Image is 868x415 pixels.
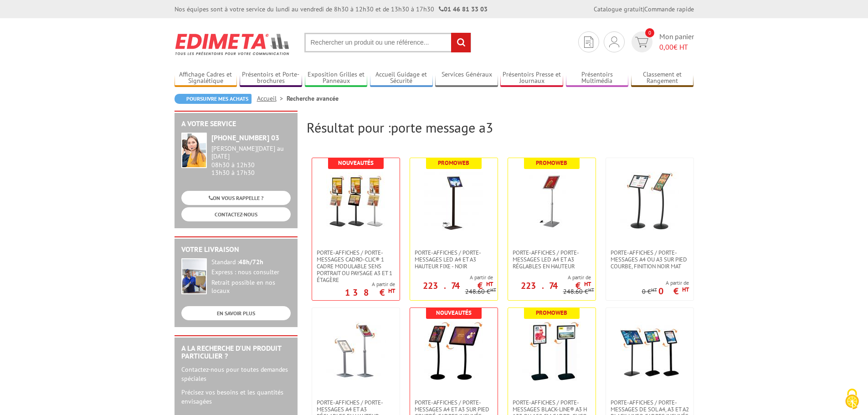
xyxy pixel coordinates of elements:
[522,322,581,381] img: Porte-affiches / Porte-messages Black-Line® A3 H 133 ou 158 cm Cadro-Clic® noirs
[659,42,694,52] span: € HT
[175,27,291,61] img: Edimeta
[175,94,252,104] a: Poursuivre mes achats
[391,118,493,136] span: porte message a3
[584,280,591,288] sup: HT
[500,71,563,86] a: Présentoirs Presse et Journaux
[181,246,291,254] h2: Votre livraison
[423,283,493,288] p: 223.74 €
[211,133,279,142] strong: [PHONE_NUMBER] 03
[181,365,291,383] p: Contactez-nous pour toutes demandes spéciales
[451,33,471,52] input: rechercher
[521,283,591,288] p: 223.74 €
[370,71,433,86] a: Accueil Guidage et Sécurité
[181,191,291,205] a: ON VOUS RAPPELLE ?
[239,258,263,266] strong: 48h/72h
[312,249,400,283] a: Porte-affiches / Porte-messages Cadro-Clic® 1 cadre modulable sens portrait ou paysage A3 et 1 ét...
[181,306,291,320] a: EN SAVOIR PLUS
[841,388,863,410] img: Cookies (fenêtre modale)
[438,159,469,167] b: Promoweb
[181,133,207,168] img: widget-service.jpg
[181,344,291,360] h2: A la recherche d'un produit particulier ?
[508,274,591,281] span: A partir de
[287,94,339,103] li: Recherche avancée
[836,384,868,415] button: Cookies (fenêtre modale)
[435,71,498,86] a: Services Généraux
[305,71,368,86] a: Exposition Grilles et Panneaux
[465,288,496,295] p: 248.60 €
[659,31,694,52] span: Mon panier
[659,42,673,51] span: 0,00
[486,280,493,288] sup: HT
[563,288,594,295] p: 248.60 €
[611,249,689,270] span: Porte-affiches / Porte-messages A4 ou A3 sur pied courbe, finition noir mat
[645,28,654,37] span: 0
[304,33,471,52] input: Rechercher un produit ou une référence...
[175,71,237,86] a: Affichage Cadres et Signalétique
[682,286,689,293] sup: HT
[566,71,629,86] a: Présentoirs Multimédia
[424,172,483,231] img: Porte-affiches / Porte-messages LED A4 et A3 hauteur fixe - Noir
[415,249,493,270] span: Porte-affiches / Porte-messages LED A4 et A3 hauteur fixe - Noir
[307,120,694,135] h2: Résultat pour :
[410,249,498,270] a: Porte-affiches / Porte-messages LED A4 et A3 hauteur fixe - Noir
[317,249,395,283] span: Porte-affiches / Porte-messages Cadro-Clic® 1 cadre modulable sens portrait ou paysage A3 et 1 ét...
[584,36,593,48] img: devis rapide
[338,159,374,167] b: Nouveautés
[609,36,619,47] img: devis rapide
[211,145,291,176] div: 08h30 à 12h30 13h30 à 17h30
[631,71,694,86] a: Classement et Rangement
[257,94,287,102] a: Accueil
[211,268,291,277] div: Express : nous consulter
[181,120,291,128] h2: A votre service
[181,258,207,294] img: widget-livraison.jpg
[536,309,567,317] b: Promoweb
[658,288,689,294] p: 0 €
[508,249,596,270] a: Porte-affiches / Porte-messages LED A4 et A3 réglables en hauteur
[594,5,643,13] a: Catalogue gratuit
[522,172,581,231] img: Porte-affiches / Porte-messages LED A4 et A3 réglables en hauteur
[651,287,657,293] sup: HT
[326,172,385,231] img: Porte-affiches / Porte-messages Cadro-Clic® 1 cadre modulable sens portrait ou paysage A3 et 1 ét...
[629,31,694,52] a: devis rapide 0 Mon panier 0,00€ HT
[175,5,488,14] div: Nos équipes sont à votre service du lundi au vendredi de 8h30 à 12h30 et de 13h30 à 17h30
[326,322,385,381] img: Porte-affiches / Porte-messages A4 et A3 réglables en hauteur
[490,287,496,293] sup: HT
[211,145,291,160] div: [PERSON_NAME][DATE] au [DATE]
[181,207,291,221] a: CONTACTEZ-NOUS
[436,309,472,317] b: Nouveautés
[211,279,291,295] div: Retrait possible en nos locaux
[588,287,594,293] sup: HT
[642,288,657,295] p: 0 €
[620,172,679,231] img: Porte-affiches / Porte-messages A4 ou A3 sur pied courbe, finition noir mat
[635,37,648,47] img: devis rapide
[424,322,483,381] img: Porte-affiches / Porte-messages A4 et A3 sur pied courbé, cadres inclinés Black-Line® finition no...
[211,258,291,266] div: Standard :
[410,274,493,281] span: A partir de
[345,290,395,295] p: 138 €
[536,159,567,167] b: Promoweb
[181,388,291,406] p: Précisez vos besoins et les quantités envisagées
[513,249,591,270] span: Porte-affiches / Porte-messages LED A4 et A3 réglables en hauteur
[620,322,679,381] img: Porte-affiches / Porte-messages de sol A4, A3 et A2 Black-Line® cadres inclinés sur Pied Droit Noir
[439,5,488,13] strong: 01 46 81 33 03
[594,5,694,14] div: |
[644,5,694,13] a: Commande rapide
[388,287,395,295] sup: HT
[606,249,693,270] a: Porte-affiches / Porte-messages A4 ou A3 sur pied courbe, finition noir mat
[642,279,689,287] span: A partir de
[240,71,303,86] a: Présentoirs et Porte-brochures
[345,281,395,288] span: A partir de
